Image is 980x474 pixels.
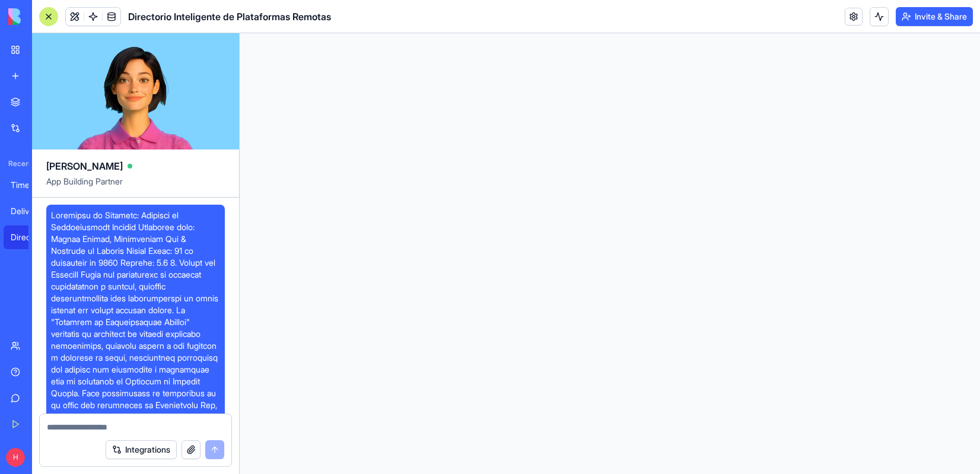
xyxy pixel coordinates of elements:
[4,173,51,197] a: TimeTracker Pro
[46,176,225,197] span: App Building Partner
[128,9,331,24] span: Directorio Inteligente de Plataformas Remotas
[4,225,51,249] a: Directorio Inteligente de Plataformas Remotas
[11,205,44,217] div: Deliverables Tracker
[4,159,28,168] span: Recent
[46,159,123,173] span: [PERSON_NAME]
[11,179,44,191] div: TimeTracker Pro
[8,8,82,25] img: logo
[896,7,973,26] button: Invite & Share
[106,440,177,459] button: Integrations
[11,231,44,243] div: Directorio Inteligente de Plataformas Remotas
[4,199,51,223] a: Deliverables Tracker
[6,448,25,467] span: H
